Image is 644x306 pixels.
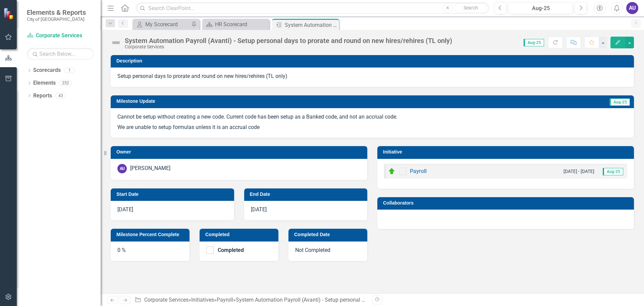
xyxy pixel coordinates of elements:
div: 1 [64,68,75,73]
p: We are unable to setup formulas unless it is an accrual code [117,122,627,131]
span: Aug-25 [609,98,630,106]
div: 0 % [111,242,190,261]
div: AU [117,164,127,173]
h3: Milestone Percent Complete [116,232,186,237]
div: » » » [135,296,367,304]
span: Elements & Reports [27,8,86,16]
a: Reports [33,92,52,100]
a: My Scorecard [134,20,190,29]
span: Aug-25 [603,168,623,175]
a: Initiatives [191,297,214,303]
h3: Completed Date [294,232,364,237]
h3: Owner [116,149,364,155]
a: Payroll [217,297,233,303]
button: Search [454,3,487,13]
a: Payroll [410,168,427,174]
button: AU [626,2,638,14]
h3: End Date [250,192,364,197]
div: [PERSON_NAME] [130,165,170,172]
h3: Description [116,58,631,63]
p: Cannot be setup without creating a new code. Current code has been setup as a Banked code, and no... [117,113,627,122]
img: On Target [388,167,396,175]
span: [DATE] [117,206,133,213]
span: Search [464,5,478,10]
h3: Milestone Update [116,99,449,104]
div: HR Scorecard [215,20,268,29]
div: My Scorecard [145,20,190,29]
input: Search Below... [27,48,94,60]
div: Aug-25 [511,4,571,12]
small: [DATE] - [DATE] [563,168,594,175]
div: System Automation Payroll (Avanti) - Setup personal days to prorate and round on new hires/rehire... [285,21,337,29]
a: Elements [33,79,56,87]
h3: Start Date [116,192,231,197]
h3: Completed [205,232,275,237]
a: Scorecards [33,67,61,74]
div: System Automation Payroll (Avanti) - Setup personal days to prorate and round on new hires/rehire... [236,297,495,303]
a: Corporate Services [144,297,189,303]
div: Corporate Services [125,44,452,49]
img: Not Defined [111,37,121,48]
div: System Automation Payroll (Avanti) - Setup personal days to prorate and round on new hires/rehire... [125,37,452,44]
div: 43 [55,93,66,98]
a: Corporate Services [27,32,94,40]
img: ClearPoint Strategy [3,7,15,20]
h3: Initiative [383,149,631,155]
div: 252 [59,80,72,86]
a: HR Scorecard [204,20,268,29]
button: Aug-25 [508,2,573,14]
div: Not Completed [288,242,367,261]
input: Search ClearPoint... [136,2,489,14]
h3: Collaborators [383,201,631,206]
span: [DATE] [251,206,267,213]
small: City of [GEOGRAPHIC_DATA] [27,16,86,22]
p: Setup personal days to prorate and round on new hires/rehires (TL only) [117,73,627,80]
span: Aug-25 [524,39,544,46]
